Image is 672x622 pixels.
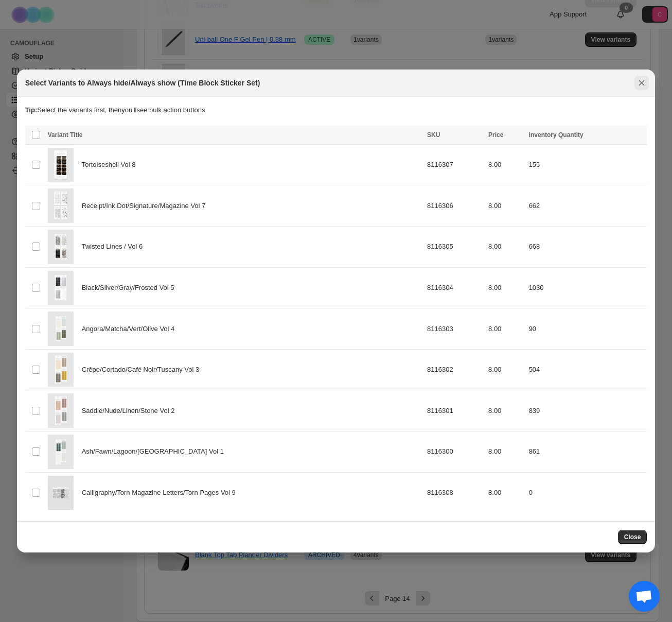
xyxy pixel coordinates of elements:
td: 8.00 [485,144,526,185]
span: Tortoiseshell Vol 8 [82,160,142,170]
div: Open chat [629,581,660,612]
span: Black/Silver/Gray/Frosted Vol 5 [82,283,180,293]
td: 861 [526,431,647,473]
strong: Tip: [25,106,38,114]
span: Receipt/Ink Dot/Signature/Magazine Vol 7 [82,201,211,211]
p: Select the variants first, then you'll see bulk action buttons [25,105,647,115]
td: 8116304 [424,267,485,308]
td: 8116300 [424,431,485,473]
td: 8.00 [485,349,526,390]
td: 8116302 [424,349,485,390]
td: 8116305 [424,226,485,267]
img: Time-Block-Sticker-Set-Vol.3-CP-1.jpg [48,353,74,387]
span: Angora/Matcha/Vert/Olive Vol 4 [82,324,181,334]
td: 8116301 [424,390,485,431]
td: 8.00 [485,390,526,431]
td: 8.00 [485,308,526,350]
span: Variant Title [48,131,83,139]
td: 1030 [526,267,647,308]
td: 8116307 [424,144,485,185]
img: Time-Block-Stickers-Vol.9-1_fa61ce32-94a9-4b61-bffe-38e8d6c8ce6a.jpg [48,476,74,510]
span: SKU [427,131,440,139]
td: 8.00 [485,185,526,227]
td: 504 [526,349,647,390]
span: Inventory Quantity [529,131,583,139]
img: Time-Block-Sticker-Set-Vol.2-CP-1.jpg [48,393,74,428]
img: Time-Block-Sticker-Set-Vol.5-Group-CP-1_f7e100a5-d70f-45c4-8f3a-0e71c6e64a44.jpg [48,271,74,305]
td: 668 [526,226,647,267]
button: Close [634,76,649,90]
td: 8.00 [485,226,526,267]
span: Close [624,533,641,541]
td: 8.00 [485,267,526,308]
td: 8116306 [424,185,485,227]
button: Close [618,530,647,544]
img: Time-Block-Sticker-Set-Vol.7-GWP-CP-5_8fab2013-1fbf-46eb-b993-7fc55418aec5.jpg [48,188,74,223]
span: Twisted Lines / Vol 6 [82,241,148,252]
td: 0 [526,472,647,513]
span: Crêpe/Cortado/Café Noir/Tuscany Vol 3 [82,365,205,375]
span: Price [488,131,503,139]
td: 839 [526,390,647,431]
td: 155 [526,144,647,185]
img: Time-Block-Sticker-Set-Palette-Vol.6-Pack-of-4-Group-CP-1.jpg [48,230,74,264]
img: Time-Block-Sticker-Set-CP-1.jpg [48,435,74,469]
img: Time-Block-Sticker-Set-Vol.4-CP-1.jpg [48,312,74,346]
td: 662 [526,185,647,227]
h2: Select Variants to Always hide/Always show (Time Block Sticker Set) [25,78,260,88]
td: 90 [526,308,647,350]
span: Saddle/Nude/Linen/Stone Vol 2 [82,406,181,416]
td: 8116303 [424,308,485,350]
span: Ash/Fawn/Lagoon/[GEOGRAPHIC_DATA] Vol 1 [82,446,229,457]
span: Calligraphy/Torn Magazine Letters/Torn Pages Vol 9 [82,488,241,498]
img: Time-Block-Stickers-Vol.8-Front-Row-Collection-Tortoiseshell-CP-1_3df057da-3467-4fc0-8b1d-58a98a5... [48,148,74,182]
td: 8116308 [424,472,485,513]
td: 8.00 [485,472,526,513]
td: 8.00 [485,431,526,473]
